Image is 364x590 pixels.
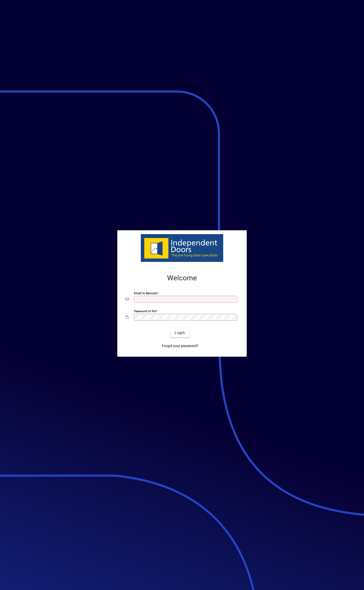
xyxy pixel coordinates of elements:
[134,291,157,295] mat-label: Email or Barcode
[160,342,200,351] a: Forgot your password?
[175,330,185,335] span: Login
[125,274,239,282] h2: Welcome
[162,343,198,349] span: Forgot your password?
[171,328,189,337] button: Login
[134,309,156,313] mat-label: Password or Pin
